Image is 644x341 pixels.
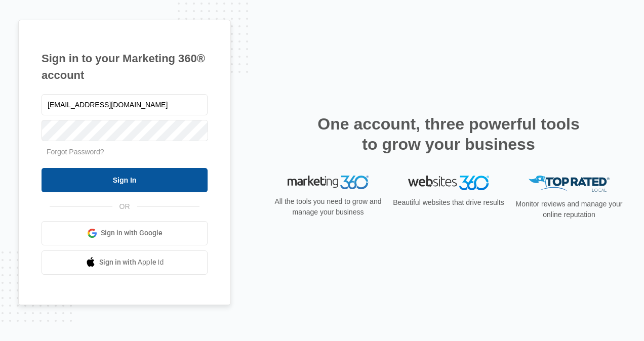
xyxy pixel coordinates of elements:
p: Beautiful websites that drive results [392,197,505,208]
a: Forgot Password? [47,148,104,156]
span: OR [112,201,137,212]
p: All the tools you need to grow and manage your business [271,196,385,218]
a: Sign in with Apple Id [42,250,208,275]
span: Sign in with Apple Id [99,257,164,268]
span: Sign in with Google [101,228,163,238]
p: Monitor reviews and manage your online reputation [512,199,626,220]
img: Top Rated Local [529,176,610,192]
h2: One account, three powerful tools to grow your business [314,114,583,154]
img: Websites 360 [408,176,489,190]
a: Sign in with Google [42,221,208,245]
input: Email [42,94,208,115]
input: Sign In [42,168,208,192]
img: Marketing 360 [288,176,369,190]
h1: Sign in to your Marketing 360® account [42,50,208,83]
